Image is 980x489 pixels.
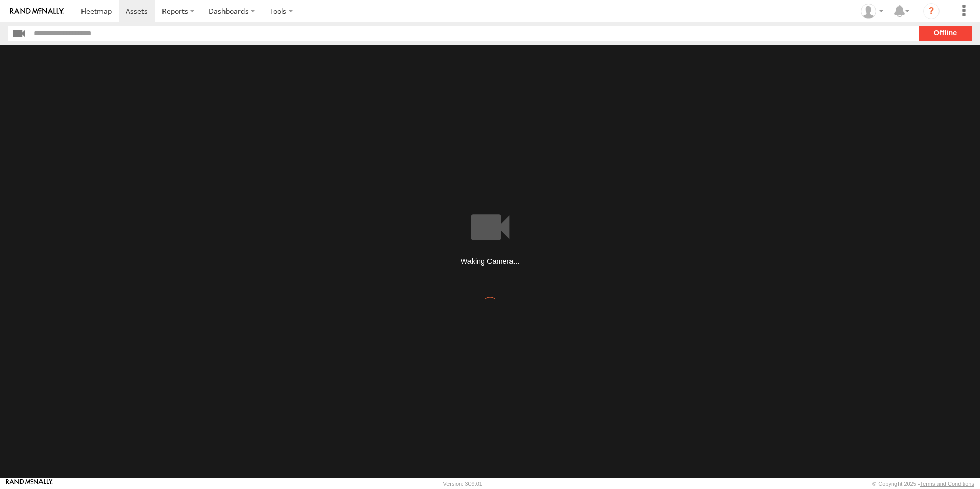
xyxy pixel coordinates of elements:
a: Visit our Website [6,479,53,489]
div: © Copyright 2025 - [872,481,974,487]
i: ? [923,3,940,19]
img: rand-logo.svg [10,8,64,15]
div: MANUEL HERNANDEZ [857,4,887,19]
a: Terms and Conditions [920,481,974,487]
div: Version: 309.01 [443,481,482,487]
